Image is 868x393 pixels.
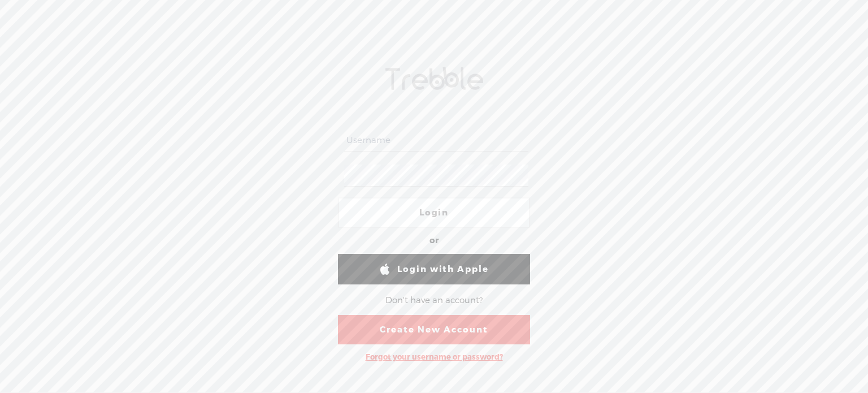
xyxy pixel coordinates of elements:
div: Don't have an account? [385,289,483,313]
div: Forgot your username or password? [360,347,509,368]
a: Login with Apple [338,254,530,284]
a: Create New Account [338,315,530,344]
input: Username [344,129,528,152]
a: Login [338,197,530,228]
div: or [429,232,439,250]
